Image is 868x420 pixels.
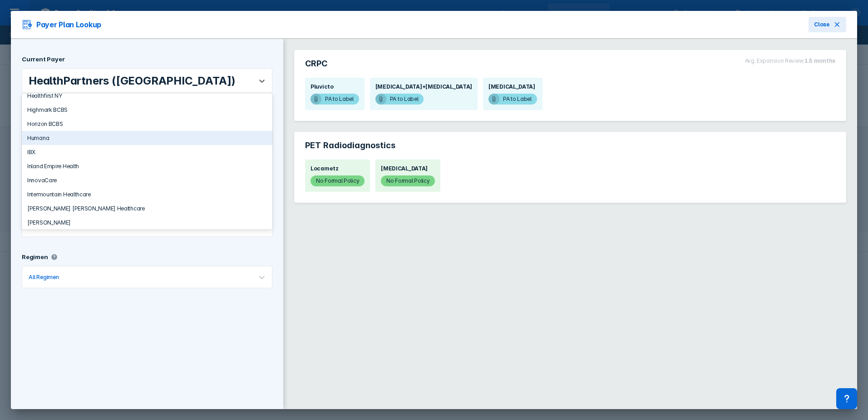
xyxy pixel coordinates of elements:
b: 1.5 months [804,57,835,64]
span: No Formal Policy [311,175,365,186]
div: Healthfirst NY [22,89,272,103]
div: IBX [22,145,272,159]
div: HealthPartners ([GEOGRAPHIC_DATA]) [29,74,236,87]
h3: Current Payer [22,55,64,63]
div: Intermountain Healthcare [22,187,272,201]
span: Locametz [311,165,339,172]
div: [PERSON_NAME] [22,215,272,230]
div: Contact Support [836,388,857,409]
h3: Payer Plan Lookup [22,19,101,30]
span: Close [814,20,830,29]
span: PA to Label [488,94,537,105]
span: Avg. Expansion Review: [745,57,804,64]
span: PET Radiodiagnostics [305,140,395,151]
div: Horizon BCBS [22,117,272,131]
span: No Formal Policy [381,175,435,186]
div: Inland Empire Health [22,159,272,173]
span: [MEDICAL_DATA] [488,83,535,90]
span: [MEDICAL_DATA] [381,165,428,172]
div: Humana [22,131,272,145]
button: Close [809,17,846,32]
div: InnovaCare [22,173,272,187]
span: CRPC [305,58,327,69]
span: [MEDICAL_DATA]+[MEDICAL_DATA] [375,83,472,90]
div: Highmark BCBS [22,103,272,117]
span: Pluvicto [311,83,334,90]
div: [PERSON_NAME] [PERSON_NAME] Healthcare [22,201,272,215]
span: PA to Label [311,94,359,105]
h3: Regimen [22,253,48,260]
span: PA to Label [375,94,424,105]
div: All Regimen [29,274,59,280]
